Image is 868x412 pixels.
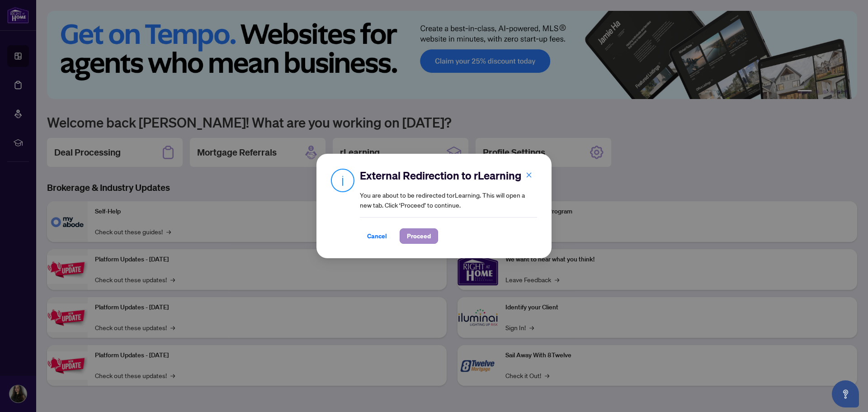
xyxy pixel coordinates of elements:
div: You are about to be redirected to rLearning . This will open a new tab. Click ‘Proceed’ to continue. [360,168,537,244]
span: Proceed [407,229,431,243]
span: close [526,172,532,178]
h2: External Redirection to rLearning [360,168,537,183]
img: Info Icon [331,168,354,192]
button: Proceed [400,228,438,244]
span: Cancel [367,229,387,243]
button: Cancel [360,228,394,244]
button: Open asap [832,380,859,407]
